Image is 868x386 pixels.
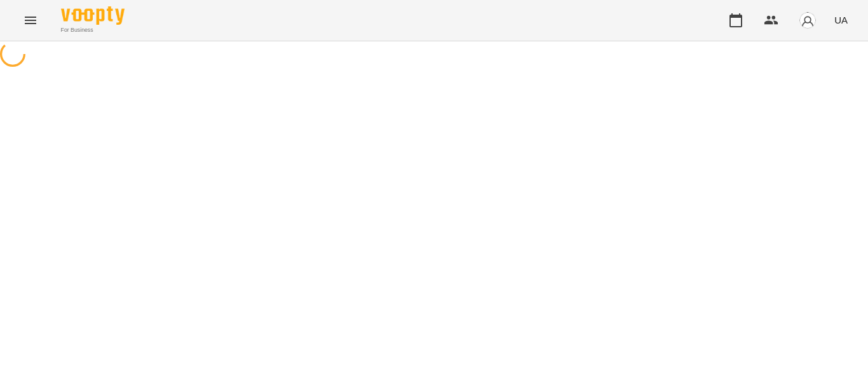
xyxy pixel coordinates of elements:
img: Voopty Logo [61,6,125,25]
button: Menu [15,5,46,36]
button: UA [829,8,853,32]
img: avatar_s.png [799,11,817,29]
span: UA [834,13,848,27]
span: For Business [61,26,125,34]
